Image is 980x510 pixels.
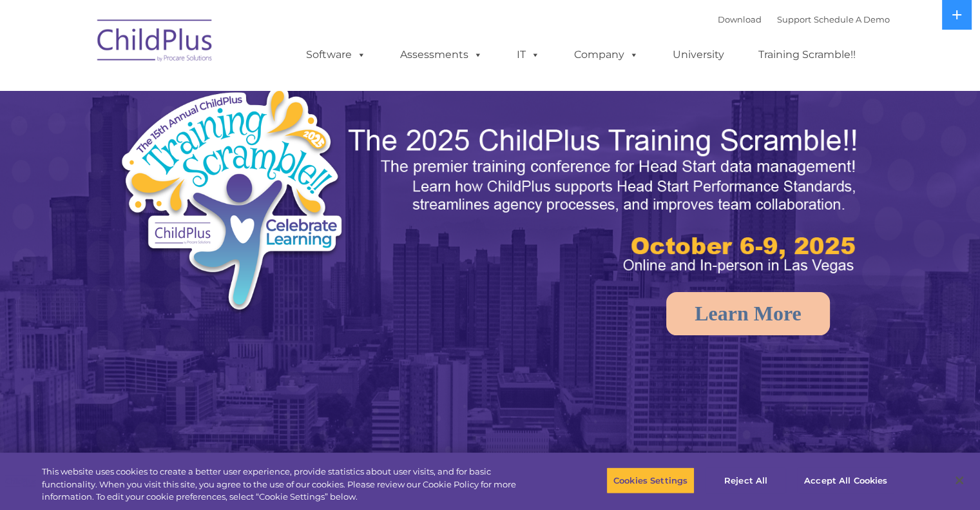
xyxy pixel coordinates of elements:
[387,42,495,68] a: Assessments
[561,42,651,68] a: Company
[293,42,379,68] a: Software
[718,14,890,25] font: |
[504,42,553,68] a: IT
[179,85,218,95] span: Last name
[718,14,762,25] a: Download
[777,14,811,25] a: Support
[666,292,830,335] a: Learn More
[706,467,786,494] button: Reject All
[42,466,539,504] div: This website uses cookies to create a better user experience, provide statistics about user visit...
[814,14,890,25] a: Schedule A Demo
[797,467,894,494] button: Accept All Cookies
[179,138,234,148] span: Phone number
[945,466,974,495] button: Close
[91,10,220,75] img: ChildPlus by Procare Solutions
[660,42,737,68] a: University
[745,42,869,68] a: Training Scramble!!
[606,467,695,494] button: Cookies Settings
